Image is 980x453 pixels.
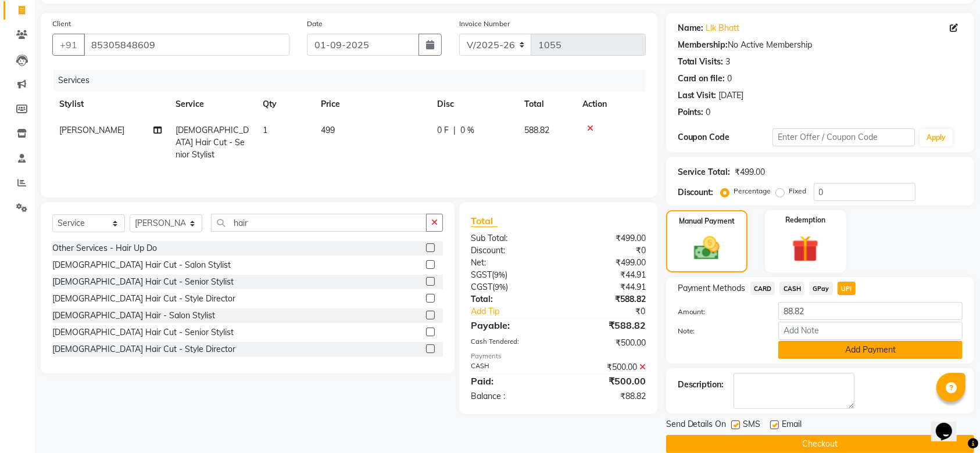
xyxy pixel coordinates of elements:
[52,343,235,355] div: [DEMOGRAPHIC_DATA] Hair Cut - Style Director
[678,22,704,34] div: Name:
[59,125,124,135] span: [PERSON_NAME]
[666,435,974,453] button: Checkout
[462,245,558,257] div: Discount:
[778,341,963,359] button: Add Payment
[471,215,498,227] span: Total
[462,293,558,305] div: Total:
[169,91,256,117] th: Service
[211,214,427,232] input: Search or Scan
[52,259,231,271] div: [DEMOGRAPHIC_DATA] Hair Cut - Salon Stylist
[462,337,558,349] div: Cash Tendered:
[706,106,711,118] div: 0
[669,326,770,336] label: Note:
[462,374,558,388] div: Paid:
[575,91,646,117] th: Action
[678,106,704,118] div: Points:
[462,361,558,373] div: CASH
[52,242,157,254] div: Other Services - Hair Up Do
[750,282,775,295] span: CARD
[437,124,449,136] span: 0 F
[558,318,654,332] div: ₹588.82
[686,233,728,263] img: _cash.svg
[558,293,654,305] div: ₹588.82
[719,89,744,102] div: [DATE]
[462,305,574,318] a: Add Tip
[460,124,474,136] span: 0 %
[462,232,558,245] div: Sub Total:
[931,407,968,441] iframe: chat widget
[52,326,234,339] div: [DEMOGRAPHIC_DATA] Hair Cut - Senior Stylist
[574,305,654,318] div: ₹0
[321,125,335,135] span: 499
[558,232,654,245] div: ₹499.00
[52,293,235,305] div: [DEMOGRAPHIC_DATA] Hair Cut - Style Director
[772,128,915,146] input: Enter Offer / Coupon Code
[558,374,654,388] div: ₹500.00
[779,282,804,295] span: CASH
[789,186,807,196] label: Fixed
[778,322,963,340] input: Add Note
[53,70,654,91] div: Services
[678,39,728,51] div: Membership:
[430,91,517,117] th: Disc
[809,282,833,295] span: GPay
[52,276,234,288] div: [DEMOGRAPHIC_DATA] Hair Cut - Senior Stylist
[52,19,71,29] label: Client
[678,282,746,294] span: Payment Methods
[52,91,169,117] th: Stylist
[314,91,430,117] th: Price
[263,125,267,135] span: 1
[52,310,215,322] div: [DEMOGRAPHIC_DATA] Hair - Salon Stylist
[678,131,772,143] div: Coupon Code
[678,56,724,68] div: Total Visits:
[453,124,456,136] span: |
[558,337,654,349] div: ₹500.00
[678,379,724,391] div: Description:
[838,282,856,295] span: UPI
[782,418,802,433] span: Email
[678,73,725,85] div: Card on file:
[706,22,740,34] a: Llk Bhatt
[558,361,654,373] div: ₹500.00
[52,34,85,56] button: +91
[678,166,731,178] div: Service Total:
[558,257,654,269] div: ₹499.00
[517,91,575,117] th: Total
[462,257,558,269] div: Net:
[462,281,558,293] div: ( )
[256,91,314,117] th: Qty
[669,307,770,317] label: Amount:
[558,245,654,257] div: ₹0
[785,215,825,225] label: Redemption
[920,129,953,146] button: Apply
[743,418,761,433] span: SMS
[462,318,558,332] div: Payable:
[495,282,506,292] span: 9%
[784,232,827,265] img: _gift.svg
[494,270,505,279] span: 9%
[678,89,717,102] div: Last Visit:
[462,390,558,402] div: Balance :
[524,125,549,135] span: 588.82
[678,39,963,51] div: No Active Membership
[726,56,731,68] div: 3
[471,282,492,292] span: CGST
[176,125,249,160] span: [DEMOGRAPHIC_DATA] Hair Cut - Senior Stylist
[471,351,646,361] div: Payments
[558,281,654,293] div: ₹44.91
[558,269,654,281] div: ₹44.91
[462,269,558,281] div: ( )
[679,216,735,227] label: Manual Payment
[307,19,323,29] label: Date
[459,19,510,29] label: Invoice Number
[734,186,771,196] label: Percentage
[666,418,727,433] span: Send Details On
[84,34,289,56] input: Search by Name/Mobile/Email/Code
[728,73,732,85] div: 0
[735,166,766,178] div: ₹499.00
[558,390,654,402] div: ₹88.82
[678,186,714,199] div: Discount:
[471,269,492,280] span: SGST
[778,302,963,320] input: Amount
